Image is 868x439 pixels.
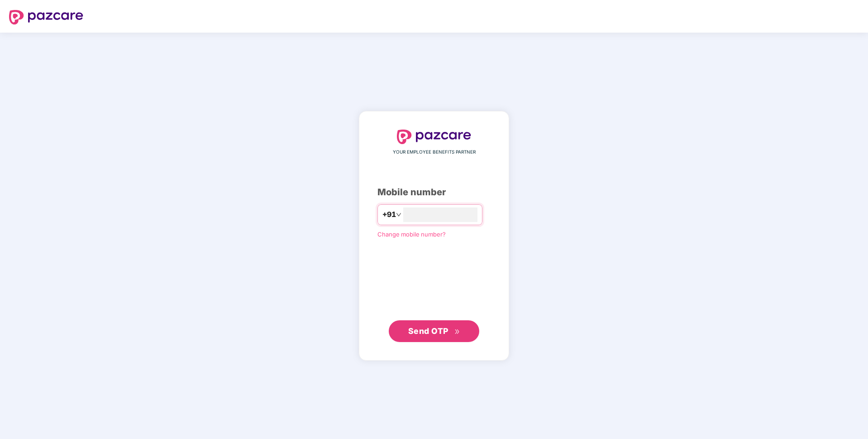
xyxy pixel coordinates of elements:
[454,329,460,335] span: double-right
[393,149,476,156] span: YOUR EMPLOYEE BENEFITS PARTNER
[377,231,446,238] a: Change mobile number?
[389,320,479,342] button: Send OTPdouble-right
[9,10,83,24] img: logo
[382,209,396,220] span: +91
[396,212,401,217] span: down
[397,130,471,144] img: logo
[408,326,448,336] span: Send OTP
[377,185,491,199] div: Mobile number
